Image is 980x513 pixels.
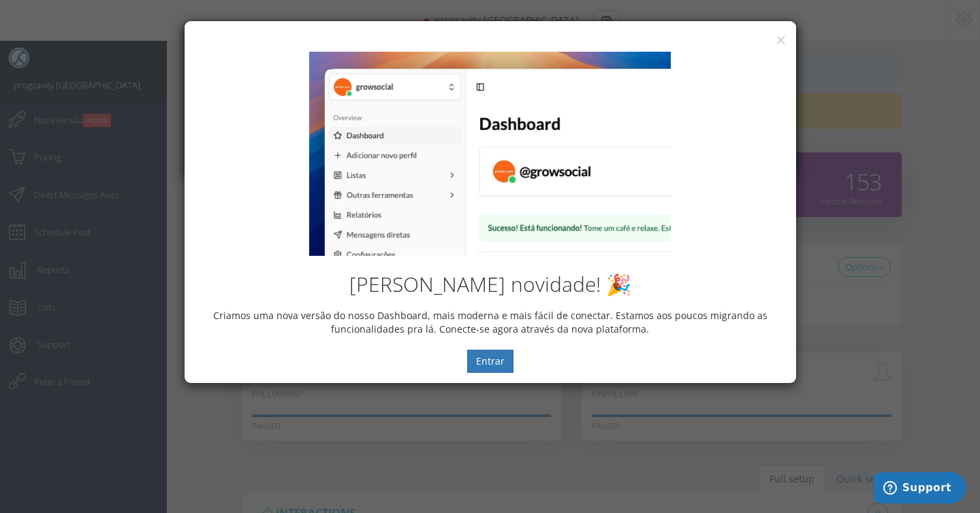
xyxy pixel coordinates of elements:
img: New Dashboard [309,52,670,256]
p: Criamos uma nova versão do nosso Dashboard, mais moderna e mais fácil de conectar. Estamos aos po... [195,309,786,336]
iframe: Opens a widget where you can find more information [874,472,966,506]
button: Entrar [467,350,513,373]
button: × [776,31,786,49]
h2: [PERSON_NAME] novidade! 🎉 [195,273,786,295]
